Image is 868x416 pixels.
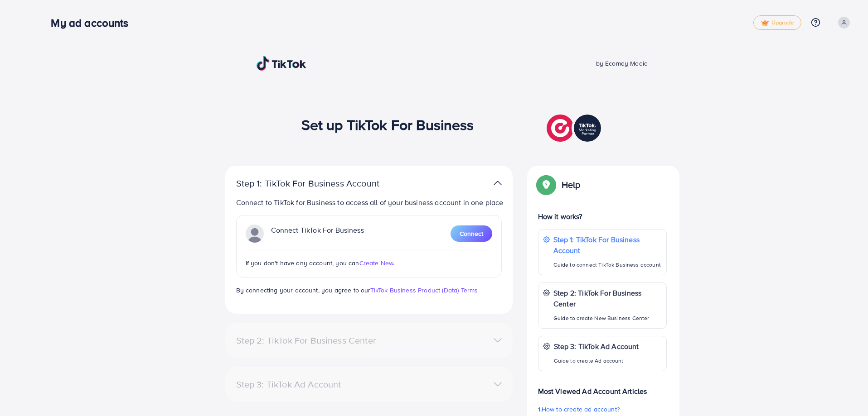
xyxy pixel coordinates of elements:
h1: Set up TikTok For Business [301,116,474,133]
p: Help [562,179,581,190]
img: tick [761,20,769,26]
p: Step 1: TikTok For Business Account [553,234,662,256]
button: Connect [451,225,492,242]
a: TikTok Business Product (Data) Terms [370,286,478,295]
span: How to create ad account? [542,405,620,414]
p: Most Viewed Ad Account Articles [538,378,667,397]
img: TikTok partner [246,225,264,243]
p: Guide to create Ad account [554,355,639,366]
p: Guide to connect TikTok Business account [553,259,662,270]
p: Step 1: TikTok For Business Account [236,178,408,189]
span: Upgrade [761,19,794,26]
span: Create New. [359,258,395,268]
p: Step 2: TikTok For Business Center [553,287,662,309]
p: Step 3: TikTok Ad Account [554,341,639,352]
img: TikTok partner [494,177,502,190]
h3: My ad accounts [51,16,136,29]
p: Guide to create New Business Center [553,313,662,324]
img: TikTok partner [547,112,603,144]
img: TikTok [257,56,306,71]
p: How it works? [538,211,667,222]
a: tickUpgrade [753,15,801,30]
span: If you don't have any account, you can [246,258,359,268]
p: Connect TikTok For Business [271,225,364,243]
p: By connecting your account, you agree to our [236,285,502,296]
img: Popup guide [538,177,554,193]
p: Connect to TikTok for Business to access all of your business account in one place [236,197,505,208]
span: by Ecomdy Media [596,59,648,68]
span: Connect [460,229,483,238]
p: 1. [538,404,667,415]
